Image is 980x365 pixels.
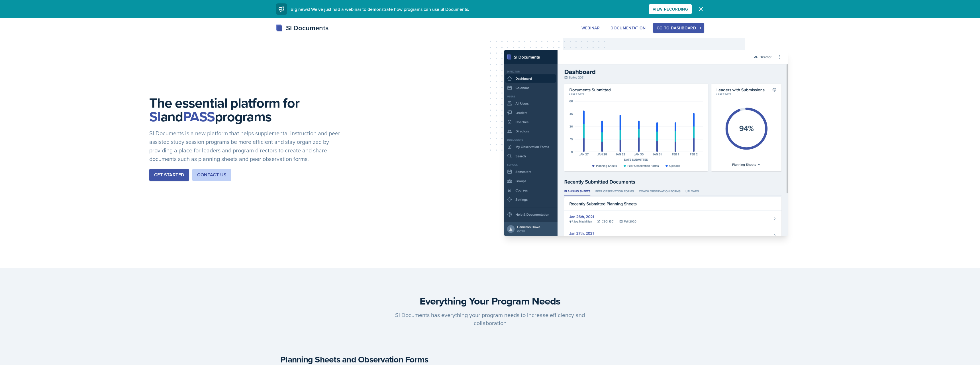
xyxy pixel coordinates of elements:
[653,23,704,33] button: Go to Dashboard
[607,23,650,33] button: Documentation
[280,295,700,306] h3: Everything Your Program Needs
[291,6,469,12] span: Big news! We've just had a webinar to demonstrate how programs can use SI Documents.
[197,172,226,178] div: Contact Us
[192,169,231,181] button: Contact Us
[657,26,701,30] div: Go to Dashboard
[276,23,328,33] div: SI Documents
[154,172,184,178] div: Get Started
[381,311,599,327] p: SI Documents has everything your program needs to increase efficiency and collaboration
[581,26,600,30] div: Webinar
[149,169,189,181] button: Get Started
[649,4,692,14] button: View Recording
[280,354,485,365] h4: Planning Sheets and Observation Forms
[578,23,603,33] button: Webinar
[611,26,646,30] div: Documentation
[653,7,688,11] div: View Recording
